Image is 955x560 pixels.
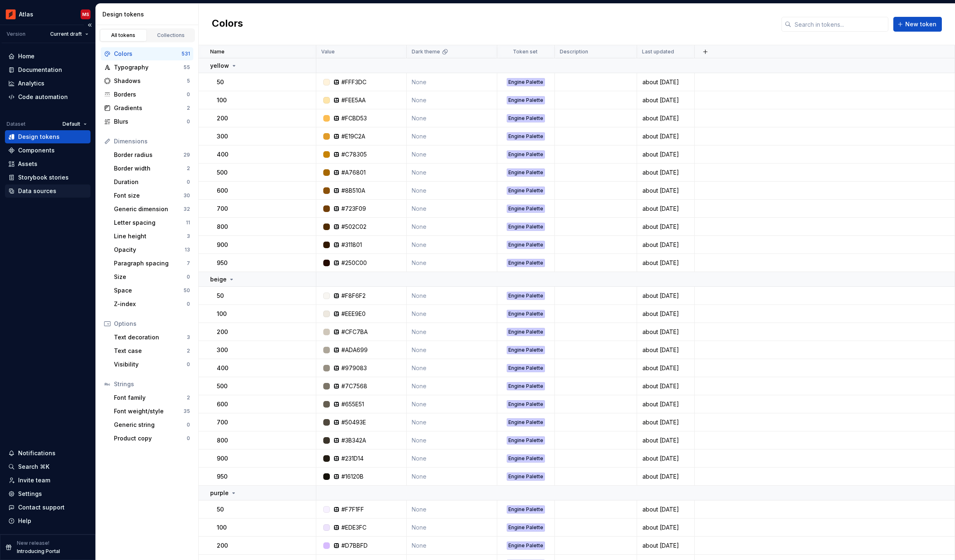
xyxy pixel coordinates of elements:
p: 900 [217,241,228,249]
div: 55 [183,64,190,71]
td: None [407,254,497,272]
div: Options [114,320,190,328]
div: Notifications [18,449,56,457]
div: 29 [183,152,190,158]
div: about [DATE] [637,542,694,550]
p: 50 [217,505,224,514]
div: about [DATE] [637,472,694,481]
a: Invite team [5,474,90,487]
div: Generic dimension [114,205,183,213]
td: None [407,468,497,486]
a: Product copy0 [111,432,193,445]
td: None [407,359,497,377]
p: Introducing Portal [17,548,60,555]
a: Borders0 [101,88,193,101]
a: Line height3 [111,230,193,243]
td: None [407,91,497,109]
td: None [407,449,497,468]
div: Engine Palette [507,241,545,249]
td: None [407,218,497,236]
p: 600 [217,187,228,195]
div: Documentation [18,66,62,74]
div: Design tokens [18,133,60,141]
a: Blurs0 [101,115,193,128]
td: None [407,236,497,254]
div: Product copy [114,434,187,442]
div: #3B342A [341,436,366,445]
div: 2 [187,105,190,111]
p: 50 [217,78,224,86]
div: 50 [183,287,190,294]
div: Engine Palette [507,187,545,195]
div: Font size [114,191,183,200]
div: Font family [114,394,187,402]
div: Shadows [114,77,187,85]
p: 300 [217,132,228,141]
span: New token [905,20,936,28]
div: Engine Palette [507,150,545,159]
div: 0 [187,118,190,125]
span: Current draft [50,31,82,37]
div: #979083 [341,364,367,372]
div: Dimensions [114,137,190,145]
p: 400 [217,364,228,372]
div: about [DATE] [637,78,694,86]
div: #311801 [341,241,362,249]
div: Collections [151,32,192,39]
div: 5 [187,78,190,84]
td: None [407,500,497,519]
p: 200 [217,114,228,122]
a: Space50 [111,284,193,297]
div: 0 [187,301,190,307]
div: about [DATE] [637,505,694,514]
a: Generic dimension32 [111,203,193,216]
div: Version [7,31,25,37]
div: #655E51 [341,400,364,408]
td: None [407,200,497,218]
p: 100 [217,310,227,318]
div: Border width [114,164,187,173]
div: Engine Palette [507,364,545,372]
p: 800 [217,436,228,445]
div: about [DATE] [637,205,694,213]
div: 2 [187,394,190,401]
div: Paragraph spacing [114,259,187,267]
button: Collapse sidebar [84,19,95,31]
a: Analytics [5,77,90,90]
div: Dataset [7,121,25,127]
div: 3 [187,334,190,341]
td: None [407,164,497,182]
div: about [DATE] [637,114,694,122]
a: Storybook stories [5,171,90,184]
div: Text case [114,347,187,355]
div: #ADA699 [341,346,368,354]
div: Engine Palette [507,114,545,122]
a: Visibility0 [111,358,193,371]
a: Generic string0 [111,418,193,431]
p: New release! [17,540,49,546]
p: purple [210,489,229,497]
div: 0 [187,91,190,98]
a: Components [5,144,90,157]
div: 0 [187,179,190,185]
div: #EDE3FC [341,523,366,532]
div: Colors [114,50,181,58]
a: Code automation [5,90,90,104]
div: Engine Palette [507,346,545,354]
td: None [407,305,497,323]
p: 400 [217,150,228,159]
p: Description [560,48,588,55]
a: Z-index0 [111,297,193,311]
div: Design tokens [102,10,195,18]
td: None [407,323,497,341]
div: Z-index [114,300,187,308]
div: 3 [187,233,190,240]
span: Default [63,121,80,127]
div: Gradients [114,104,187,112]
div: Engine Palette [507,96,545,104]
div: #A76801 [341,168,366,177]
div: 32 [183,206,190,212]
button: Notifications [5,447,90,460]
p: Last updated [642,48,674,55]
a: Design tokens [5,130,90,143]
